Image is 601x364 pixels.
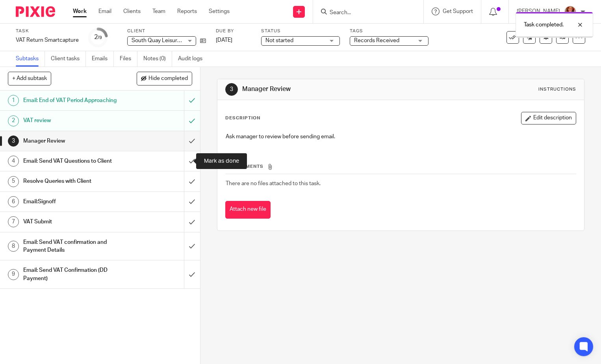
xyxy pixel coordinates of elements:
[23,216,125,228] h1: VAT Submit
[98,35,102,40] small: /9
[123,7,141,15] a: Clients
[8,269,19,280] div: 9
[137,72,192,85] button: Hide completed
[226,181,321,186] span: There are no files attached to this task.
[242,85,417,93] h1: Manager Review
[152,7,165,15] a: Team
[16,51,45,67] a: Subtasks
[23,155,125,167] h1: Email: Send VAT Questions to Client
[8,156,19,167] div: 4
[23,196,125,208] h1: Email:Signoff
[524,21,564,29] p: Task completed.
[23,264,125,284] h1: Email: Send VAT Confirmation (DD Payment)
[51,51,86,67] a: Client tasks
[177,7,197,15] a: Reports
[23,115,125,126] h1: VAT review
[127,28,206,34] label: Client
[8,72,51,85] button: + Add subtask
[23,236,125,256] h1: Email: Send VAT confirmation and Payment Details
[226,164,263,169] span: Attachments
[216,37,232,43] span: [DATE]
[538,86,576,93] div: Instructions
[8,115,19,126] div: 2
[23,175,125,187] h1: Resolve Queries with Client
[8,241,19,252] div: 8
[16,6,55,17] img: Pixie
[564,6,577,18] img: sallycropped.JPG
[8,216,19,227] div: 7
[8,136,19,147] div: 3
[92,51,114,67] a: Emails
[143,51,172,67] a: Notes (0)
[8,176,19,187] div: 5
[178,51,208,67] a: Audit logs
[73,7,87,15] a: Work
[120,51,137,67] a: Files
[16,28,79,34] label: Task
[354,38,399,43] span: Records Received
[23,95,125,106] h1: Email: End of VAT Period Approaching
[225,115,260,121] p: Description
[94,33,102,42] div: 2
[265,38,293,43] span: Not started
[16,36,79,44] div: VAT Return Smartcapture
[8,196,19,207] div: 6
[226,133,576,141] p: Ask manager to review before sending email.
[521,112,576,124] button: Edit description
[148,76,188,82] span: Hide completed
[98,7,111,15] a: Email
[261,28,340,34] label: Status
[209,7,230,15] a: Settings
[132,38,190,43] span: South Quay Leisure Ltd
[216,28,251,34] label: Due by
[8,95,19,106] div: 1
[23,135,125,147] h1: Manager Review
[225,83,238,96] div: 3
[225,201,271,219] button: Attach new file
